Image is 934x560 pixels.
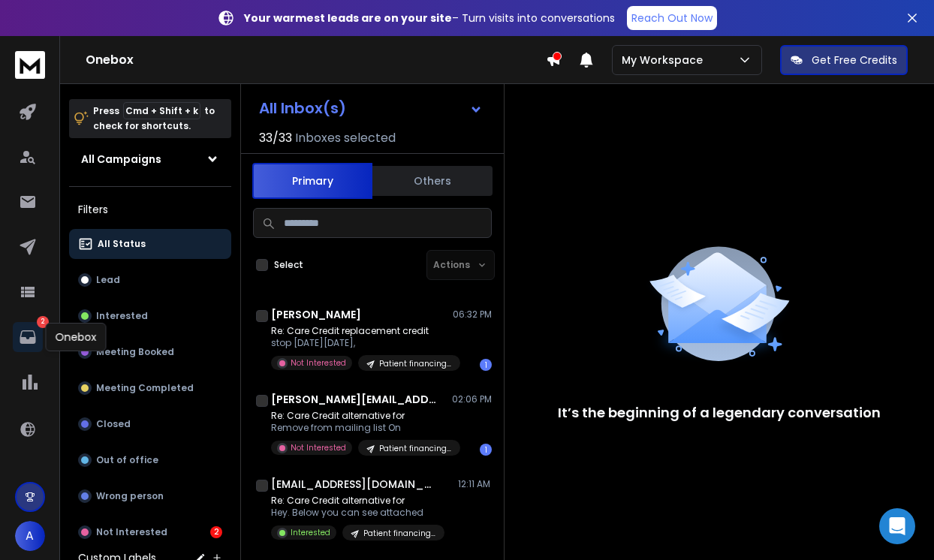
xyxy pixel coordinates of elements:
[271,477,436,492] h1: [EMAIL_ADDRESS][DOMAIN_NAME]
[780,45,908,75] button: Get Free Credits
[363,528,435,539] p: Patient financing 2.0
[37,316,49,328] p: 2
[379,358,451,369] p: Patient financing 2.0
[96,490,164,502] p: Wrong person
[69,265,231,295] button: Lead
[558,402,881,423] p: It’s the beginning of a legendary conversation
[812,53,897,68] p: Get Free Credits
[98,238,146,250] p: All Status
[69,517,231,547] button: Not Interested2
[271,325,451,337] p: Re: Care Credit replacement credit
[123,102,200,119] span: Cmd + Shift + k
[271,507,444,519] p: Hey. Below you can see attached
[879,508,915,544] div: Open Intercom Messenger
[271,422,451,434] p: Remove from mailing list On
[295,129,396,147] h3: Inboxes selected
[96,310,148,322] p: Interested
[210,526,222,538] div: 2
[259,129,292,147] span: 33 / 33
[291,442,346,453] p: Not Interested
[69,445,231,475] button: Out of office
[244,11,452,26] strong: Your warmest leads are on your site
[622,53,709,68] p: My Workspace
[252,163,372,199] button: Primary
[69,199,231,220] h3: Filters
[291,357,346,369] p: Not Interested
[271,337,451,349] p: stop [DATE][DATE],
[69,409,231,439] button: Closed
[291,527,330,538] p: Interested
[15,521,45,551] button: A
[96,274,120,286] p: Lead
[631,11,713,26] p: Reach Out Now
[480,359,492,371] div: 1
[86,51,546,69] h1: Onebox
[69,144,231,174] button: All Campaigns
[458,478,492,490] p: 12:11 AM
[13,322,43,352] a: 2
[96,346,174,358] p: Meeting Booked
[271,410,451,422] p: Re: Care Credit alternative for
[69,337,231,367] button: Meeting Booked
[259,101,346,116] h1: All Inbox(s)
[627,6,717,30] a: Reach Out Now
[96,418,131,430] p: Closed
[96,526,167,538] p: Not Interested
[81,152,161,167] h1: All Campaigns
[69,373,231,403] button: Meeting Completed
[271,307,361,322] h1: [PERSON_NAME]
[93,104,215,134] p: Press to check for shortcuts.
[372,164,493,197] button: Others
[271,392,436,407] h1: [PERSON_NAME][EMAIL_ADDRESS][DOMAIN_NAME]
[452,393,492,405] p: 02:06 PM
[46,323,107,351] div: Onebox
[96,382,194,394] p: Meeting Completed
[244,11,615,26] p: – Turn visits into conversations
[96,454,158,466] p: Out of office
[379,443,451,454] p: Patient financing 2.0
[274,259,303,271] label: Select
[453,309,492,321] p: 06:32 PM
[247,93,495,123] button: All Inbox(s)
[69,481,231,511] button: Wrong person
[271,495,444,507] p: Re: Care Credit alternative for
[69,229,231,259] button: All Status
[15,51,45,79] img: logo
[69,301,231,331] button: Interested
[480,444,492,456] div: 1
